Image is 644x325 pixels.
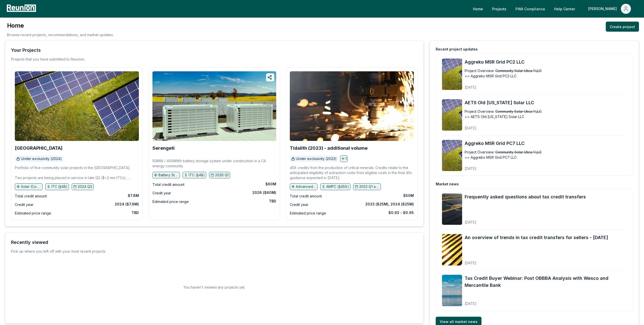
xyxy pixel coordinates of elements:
span: Community Solar Utica 1 LLC [495,109,542,114]
div: Market news [436,182,459,187]
p: Advanced manufacturing [296,184,316,189]
div: Estimated price range [15,210,51,216]
div: Recently viewed [11,239,48,246]
img: Serengeti [152,71,276,141]
a: Projects [488,4,510,14]
div: Total credit amount [152,182,184,188]
div: Pick up where you left off with your most recent projects. [11,249,106,254]
p: 2023 Q1 and earlier [359,184,379,189]
p: 2024 Q3 [78,184,92,189]
div: [DATE] [465,162,546,171]
div: $60M [265,182,276,187]
div: Credit year [152,190,171,196]
a: Help Center [550,4,579,14]
h2: You haven't viewed any projects yet. [183,285,245,290]
p: 50MW / 400MWh battery storage system under construction in a CA energy community [152,158,276,169]
button: 2023 Q1 and earlier [353,183,381,190]
img: Tidalith (2023) - additional volume [290,71,414,141]
div: 2024 ($7.8M) [115,202,139,207]
div: Recent project updates [436,47,478,52]
img: An overview of trends in tax credit transfers for sellers - September 2025 [442,234,462,265]
div: Credit year [15,202,33,208]
div: [DATE] [465,257,608,265]
div: TBD [269,199,276,204]
p: AMPC (§45X) [326,184,349,189]
a: Aggreko MSR Grid PC2 LLC [465,59,627,66]
img: Aggreko MSR Grid PC7 LLC [442,140,462,171]
button: [PERSON_NAME] [584,4,635,14]
img: Tax Credit Buyer Webinar: Post OBBBA Analysis with Wesco and Mercantile Bank [442,275,462,306]
span: Community Solar Utica 1 LLC [495,68,542,73]
a: Create project [606,22,639,32]
div: [DATE] [465,216,586,225]
button: 1 [340,155,348,162]
div: Estimated price range [290,210,326,216]
a: An overview of trends in tax credit transfers for sellers - [DATE] [465,234,608,241]
a: Tidalith (2023) - additional volume [290,146,368,151]
div: Your Projects [11,47,41,54]
div: Project Overview: [465,149,494,155]
div: [DATE] [465,122,546,131]
p: 2026 Q1 [215,173,229,178]
div: 2026 ($60M) [252,190,276,195]
p: Portfolio of five community solar projects in the [GEOGRAPHIC_DATA]. Two projects are being place... [15,165,139,180]
a: Aggreko MSR Grid PC7 LLC [465,140,627,147]
p: Solar (Community) [21,184,41,189]
span: => Aggreko MSR Grid PC7 LLC [465,155,517,160]
a: AETS Old [US_STATE] Solar LLC [465,99,627,106]
div: Total credit amount [15,193,47,199]
img: Broad Peak [15,71,139,141]
div: Project Overview: [465,68,494,73]
div: Total credit amount [290,193,322,199]
div: Project Overview: [465,109,494,114]
div: $7.8M [128,193,139,198]
img: AETS Old Michigan Solar LLC [442,99,462,131]
button: Solar (Community) [15,183,43,190]
a: Tax Credit Buyer Webinar: Post OBBBA Analysis with Wesco and Mercantile Bank [465,275,627,289]
a: Serengeti [152,146,175,151]
p: Browse recent projects, recommendations, and market updates. [7,32,114,37]
button: 2024 Q3 [72,183,94,190]
p: Projects that you have submitted to Reunion. [11,57,85,62]
div: [DATE] [465,81,546,90]
a: PWA Compliance [511,4,549,14]
p: 45X credits from the production of critical minerals. Credits relate to the anticipated eligibili... [290,165,414,180]
div: [PERSON_NAME] [588,4,619,14]
a: Home [469,4,487,14]
p: Under exclusivity (2023) [296,156,337,161]
div: [DATE] [465,297,627,306]
a: Aggreko MSR Grid PC2 LLC [442,59,462,90]
span: Community Solar Utica 1 LLC [495,149,542,155]
img: Frequently asked questions about tax credit transfers [442,193,462,225]
a: Frequently asked questions about tax credit transfers [465,193,586,200]
p: Battery Storage [158,173,179,178]
nav: Main [469,4,639,14]
h3: Home [7,22,114,30]
a: [GEOGRAPHIC_DATA] [15,146,62,151]
button: Battery Storage [152,172,180,178]
span: => AETS Old [US_STATE] Solar LLC [465,114,524,119]
p: Under exclusivity (2024) [21,156,62,161]
div: 2023 ($25M), 2024 ($25M) [365,202,414,207]
div: $50M [403,193,414,198]
div: TBD [132,210,139,215]
span: => Aggreko MSR Grid PC2 LLC [465,73,516,79]
div: $0.93 - $0.95 [388,210,414,215]
div: Credit year [290,202,308,208]
p: ITC (§48) [51,184,67,189]
p: ITC (§48) [189,173,205,178]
